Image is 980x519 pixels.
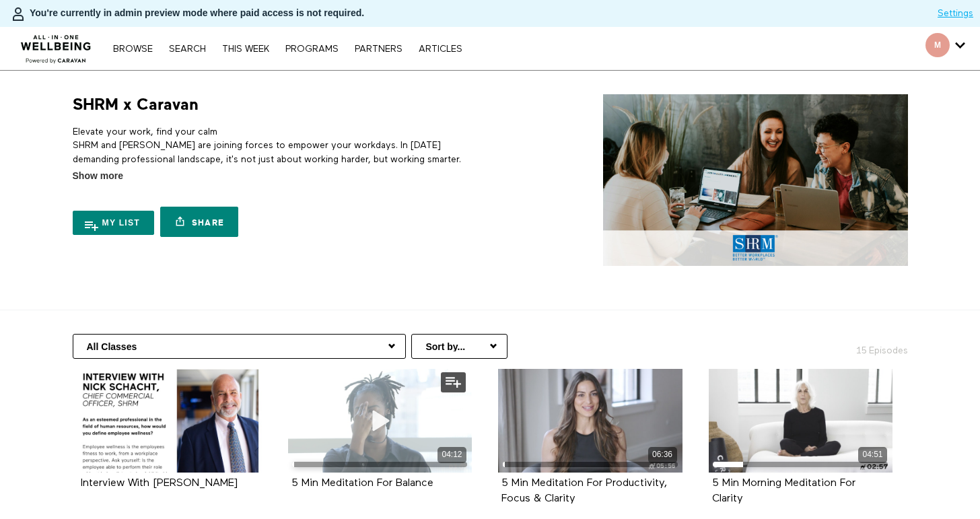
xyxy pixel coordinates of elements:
[348,44,409,54] a: PARTNERS
[858,447,887,462] div: 04:51
[73,169,123,183] span: Show more
[160,207,238,237] a: Share
[712,478,855,504] a: 5 Min Morning Meditation For Clarity
[438,447,466,462] div: 04:12
[73,94,199,115] h1: SHRM x Caravan
[279,44,345,54] a: PROGRAMS
[81,478,238,488] a: Interview With [PERSON_NAME]
[215,44,276,54] a: THIS WEEK
[765,334,916,357] h2: 15 Episodes
[915,27,975,70] div: Secondary
[106,44,160,54] a: Browse
[603,94,908,266] img: SHRM x Caravan
[15,25,97,65] img: CARAVAN
[81,478,238,489] strong: Interview With Nick Schacht
[10,6,26,22] img: person-bdfc0eaa9744423c596e6e1c01710c89950b1dff7c83b5d61d716cfd8139584f.svg
[709,369,893,473] a: 5 Min Morning Meditation For Clarity 04:51
[712,478,855,504] strong: 5 Min Morning Meditation For Clarity
[412,44,469,54] a: ARTICLES
[73,211,155,235] button: My list
[77,369,262,473] a: Interview With Nick Schacht
[162,44,213,54] a: Search
[288,369,473,473] a: 5 Min Meditation For Balance 04:12
[291,478,433,489] strong: 5 Min Meditation For Balance
[441,372,466,392] button: Add to my list
[938,7,973,20] a: Settings
[73,125,485,207] p: Elevate your work, find your calm SHRM and [PERSON_NAME] are joining forces to empower your workd...
[106,42,468,55] nav: Primary
[291,478,433,488] a: 5 Min Meditation For Balance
